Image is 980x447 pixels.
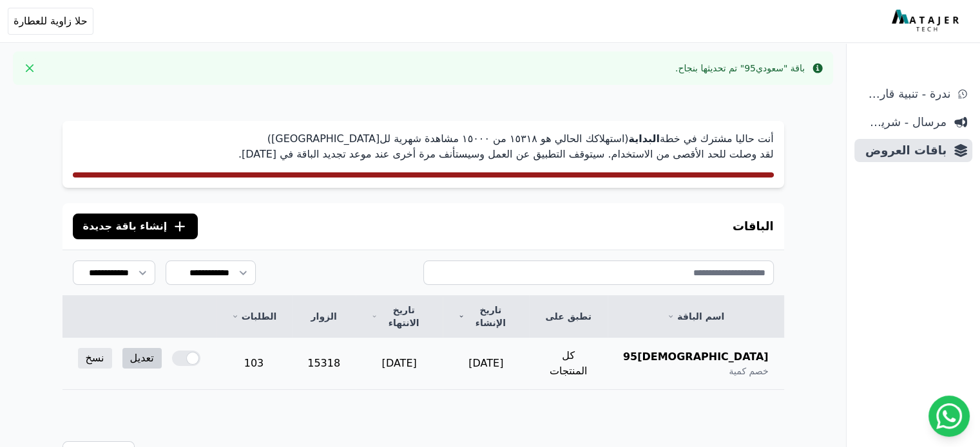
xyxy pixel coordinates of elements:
[733,217,774,235] h3: الباقات
[623,310,769,323] a: اسم الباقة
[892,10,962,33] img: MatajerTech Logo
[231,310,276,323] a: الطلبات
[628,132,659,145] strong: البداية
[860,113,946,131] span: مرسال - شريط دعاية
[729,365,768,378] span: خصم كمية
[216,338,292,390] td: 103
[292,296,356,338] th: الزوار
[73,214,198,239] button: إنشاء باقة جديدة
[675,62,805,75] div: باقة "سعودي95" تم تحديثها بنجاح.
[8,8,93,35] button: حلا زاوية للعطارة
[83,219,168,234] span: إنشاء باقة جديدة
[529,338,607,390] td: كل المنتجات
[19,58,40,78] button: Close
[78,348,112,369] a: نسخ
[73,131,774,162] p: أنت حاليا مشترك في خطة (استهلاكك الحالي هو ١٥۳١٨ من ١٥۰۰۰ مشاهدة شهرية لل[GEOGRAPHIC_DATA]) لقد و...
[529,296,607,338] th: تطبق على
[443,338,529,390] td: [DATE]
[860,141,946,160] span: باقات العروض
[122,348,162,369] a: تعديل
[14,14,88,29] span: حلا زاوية للعطارة
[371,304,427,329] a: تاريخ الانتهاء
[356,338,443,390] td: [DATE]
[623,349,769,365] span: [DEMOGRAPHIC_DATA]95
[292,338,356,390] td: 15318
[860,85,950,103] span: ندرة - تنبية قارب علي النفاذ
[458,304,514,329] a: تاريخ الإنشاء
